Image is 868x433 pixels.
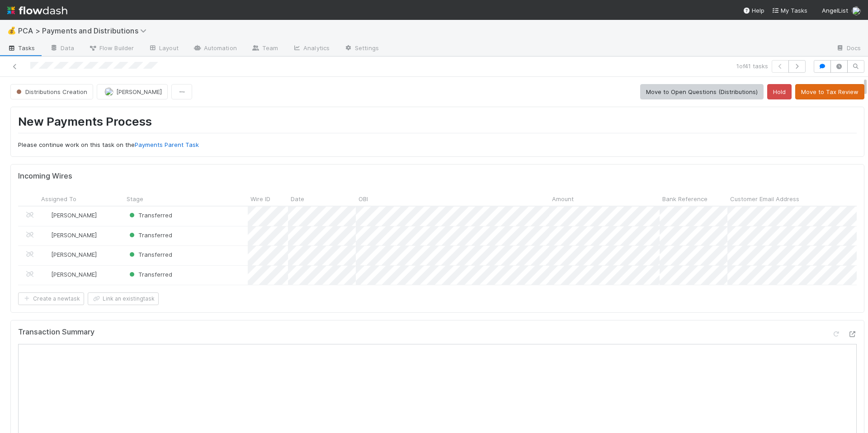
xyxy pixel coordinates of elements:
[127,211,172,220] div: Transferred
[291,194,304,203] span: Date
[18,328,94,337] h5: Transaction Summary
[41,194,76,203] span: Assigned To
[42,270,97,279] div: [PERSON_NAME]
[18,114,857,133] h1: New Payments Process
[127,271,172,278] span: Transferred
[104,87,113,96] img: avatar_a2d05fec-0a57-4266-8476-74cda3464b0e.png
[127,231,172,240] div: Transferred
[42,212,50,219] img: avatar_eacbd5bb-7590-4455-a9e9-12dcb5674423.png
[7,3,67,18] img: logo-inverted-e16ddd16eac7371096b0.svg
[552,194,574,203] span: Amount
[127,250,172,259] div: Transferred
[852,6,861,15] img: avatar_a2d05fec-0a57-4266-8476-74cda3464b0e.png
[42,211,97,220] div: [PERSON_NAME]
[42,42,81,56] a: Data
[51,271,97,278] span: [PERSON_NAME]
[640,84,764,99] button: Move to Open Questions (Distributions)
[51,251,97,258] span: [PERSON_NAME]
[772,7,807,14] span: My Tasks
[14,88,87,95] span: Distributions Creation
[127,251,172,258] span: Transferred
[743,6,764,15] div: Help
[51,212,97,219] span: [PERSON_NAME]
[772,6,807,15] a: My Tasks
[88,292,159,305] button: Link an existingtask
[116,88,162,95] span: [PERSON_NAME]
[730,194,799,203] span: Customer Email Address
[89,43,134,52] span: Flow Builder
[18,26,151,35] span: PCA > Payments and Distributions
[42,271,50,278] img: avatar_eacbd5bb-7590-4455-a9e9-12dcb5674423.png
[127,270,172,279] div: Transferred
[7,43,35,52] span: Tasks
[135,141,199,148] a: Payments Parent Task
[7,27,16,34] span: 💰
[97,84,168,99] button: [PERSON_NAME]
[337,42,386,56] a: Settings
[81,42,141,56] a: Flow Builder
[18,141,857,150] p: Please continue work on this task on the
[51,231,97,239] span: [PERSON_NAME]
[736,61,768,71] span: 1 of 41 tasks
[244,42,285,56] a: Team
[141,42,186,56] a: Layout
[18,172,72,181] h5: Incoming Wires
[767,84,792,99] button: Hold
[186,42,244,56] a: Automation
[18,292,84,305] button: Create a newtask
[359,194,368,203] span: OBI
[42,231,50,239] img: avatar_eacbd5bb-7590-4455-a9e9-12dcb5674423.png
[285,42,337,56] a: Analytics
[829,42,868,56] a: Docs
[127,194,143,203] span: Stage
[822,7,848,14] span: AngelList
[42,250,97,259] div: [PERSON_NAME]
[42,251,50,258] img: avatar_eacbd5bb-7590-4455-a9e9-12dcb5674423.png
[250,194,270,203] span: Wire ID
[662,194,708,203] span: Bank Reference
[795,84,864,99] button: Move to Tax Review
[42,231,97,240] div: [PERSON_NAME]
[127,212,172,219] span: Transferred
[10,84,93,99] button: Distributions Creation
[127,231,172,239] span: Transferred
